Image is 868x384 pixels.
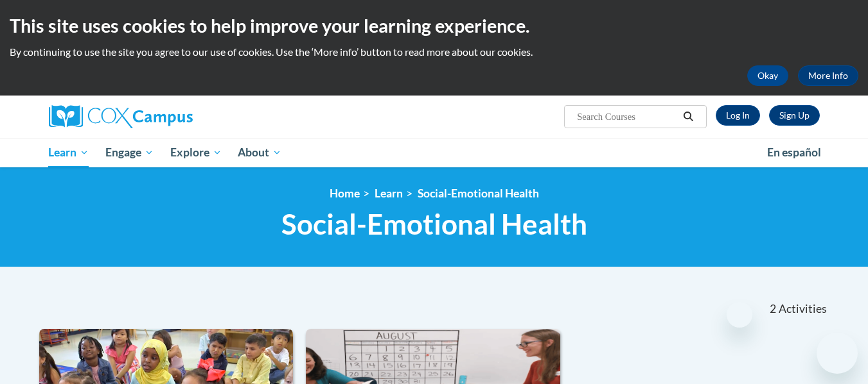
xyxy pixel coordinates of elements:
[49,105,193,128] img: Cox Campus
[375,187,403,200] a: Learn
[678,109,698,124] button: Search
[10,45,858,59] p: By continuing to use the site you agree to our use of cookies. Use the ‘More info’ button to read...
[817,333,858,374] iframe: Button to launch messaging window
[229,138,290,167] a: About
[40,138,98,167] a: Learn
[576,109,678,124] input: Search Courses
[769,105,820,126] a: Register
[10,13,858,38] h2: This site uses cookies to help improve your learning experience.
[747,65,788,86] button: Okay
[798,65,858,86] a: More Info
[238,145,281,160] span: About
[759,139,829,166] a: En español
[97,138,162,167] a: Engage
[767,146,821,159] span: En español
[281,207,587,241] span: Social-Emotional Health
[727,302,752,328] iframe: Close message
[30,138,839,167] div: Main menu
[105,145,154,160] span: Engage
[170,145,222,160] span: Explore
[49,105,293,128] a: Cox Campus
[418,187,539,200] a: Social-Emotional Health
[716,105,760,126] a: Log In
[162,138,230,167] a: Explore
[48,145,89,160] span: Learn
[330,187,360,200] a: Home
